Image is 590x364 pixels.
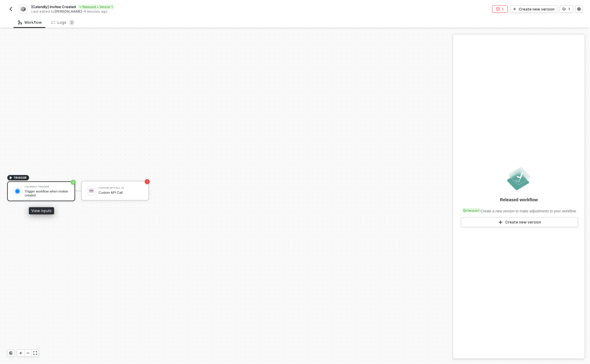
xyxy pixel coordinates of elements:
[506,165,532,192] img: released.png
[33,351,37,355] span: icon-expand
[506,220,541,225] div: Create new version
[502,7,504,12] div: 1
[71,180,76,185] span: icon-success-page
[462,208,481,213] div: Version 1
[14,175,27,180] span: TRIGGER
[19,351,23,355] span: icon-play
[89,188,94,193] img: icon
[500,197,538,203] div: Released workflow
[560,5,573,13] button: 1
[7,5,14,13] button: back
[29,207,54,214] div: View inputs
[18,20,42,25] div: Workflow
[51,20,75,26] div: Logs
[99,187,144,189] div: Custom API Call #2
[461,205,577,214] div: Create a new version to make adjustments to your workflow.
[145,179,150,184] span: icon-error-page
[15,189,20,194] img: icon
[463,209,467,212] span: icon-versioning
[26,351,30,355] span: icon-minus
[563,7,566,11] span: icon-versioning
[31,9,295,14] div: Last edited by - 4 minutes ago
[461,217,578,227] button: Create new version
[9,176,13,180] span: icon-play
[498,220,503,225] span: icon-play
[69,20,75,26] sup: 0
[513,7,517,11] span: icon-play
[20,6,25,12] img: integration-icon
[577,7,581,11] span: icon-settings
[492,5,508,13] button: 1
[519,7,555,12] div: Create new version
[8,7,13,11] img: back
[55,9,82,14] span: [PERSON_NAME]
[25,190,70,197] div: Trigger workflow when invitee created
[25,186,70,188] div: Calendly Trigger
[569,7,570,12] div: 1
[78,5,114,9] div: Released • Version 1
[510,5,558,13] button: Create new version
[99,191,144,195] div: Custom API Call
[496,7,500,11] span: icon-error-page
[31,4,76,9] span: [Calendly] Invitee Created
